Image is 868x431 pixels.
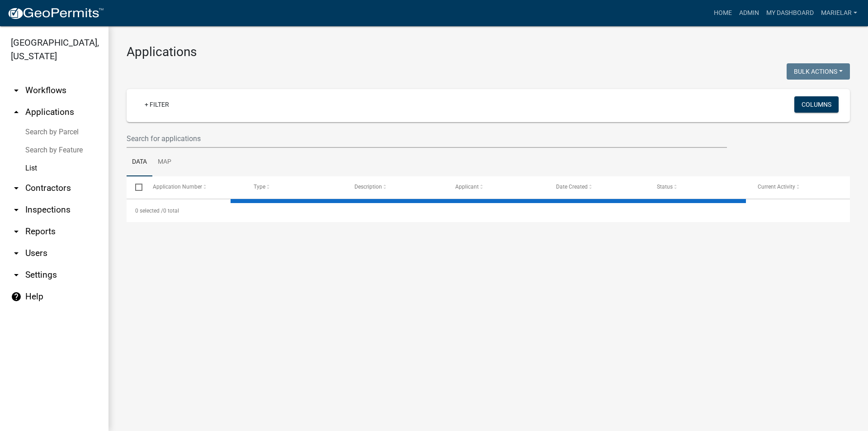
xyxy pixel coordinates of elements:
[127,176,144,198] datatable-header-cell: Select
[144,176,245,198] datatable-header-cell: Application Number
[11,248,22,259] i: arrow_drop_down
[346,176,447,198] datatable-header-cell: Description
[749,176,850,198] datatable-header-cell: Current Activity
[135,208,163,214] span: 0 selected /
[11,183,22,194] i: arrow_drop_down
[11,107,22,118] i: arrow_drop_up
[657,184,673,190] span: Status
[127,199,850,222] div: 0 total
[127,44,850,60] h3: Applications
[787,63,850,80] button: Bulk Actions
[254,184,265,190] span: Type
[354,184,382,190] span: Description
[556,184,588,190] span: Date Created
[11,204,22,215] i: arrow_drop_down
[817,5,861,22] a: marielar
[447,176,547,198] datatable-header-cell: Applicant
[648,176,749,198] datatable-header-cell: Status
[455,184,479,190] span: Applicant
[710,5,736,22] a: Home
[127,148,152,177] a: Data
[245,176,345,198] datatable-header-cell: Type
[152,148,177,177] a: Map
[794,96,839,113] button: Columns
[11,226,22,237] i: arrow_drop_down
[11,270,22,280] i: arrow_drop_down
[11,291,22,302] i: help
[736,5,763,22] a: Admin
[547,176,648,198] datatable-header-cell: Date Created
[153,184,202,190] span: Application Number
[758,184,795,190] span: Current Activity
[127,129,727,148] input: Search for applications
[137,96,176,113] a: + Filter
[763,5,817,22] a: My Dashboard
[11,85,22,96] i: arrow_drop_down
